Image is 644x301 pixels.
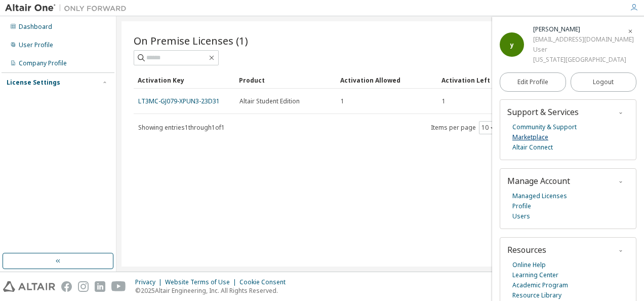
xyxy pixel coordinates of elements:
span: Support & Services [507,106,579,118]
span: Manage Account [507,175,570,186]
div: Activation Key [138,72,231,88]
div: yuru zhou [533,24,634,34]
div: Privacy [135,278,165,286]
span: Altair Student Edition [239,97,300,105]
div: [EMAIL_ADDRESS][DOMAIN_NAME] [533,34,634,45]
img: altair_logo.svg [3,281,55,292]
a: Edit Profile [500,72,566,92]
span: Items per page [431,121,498,134]
a: Users [512,211,530,221]
img: Altair One [5,3,132,13]
div: Company Profile [19,59,67,67]
div: Activation Left [441,72,532,88]
img: facebook.svg [61,281,72,292]
span: On Premise Licenses (1) [134,33,248,48]
div: Product [239,72,332,88]
div: Cookie Consent [239,278,292,286]
div: License Settings [7,79,60,87]
span: 1 [341,97,344,105]
a: Marketplace [512,132,548,142]
a: Managed Licenses [512,191,567,201]
div: [US_STATE][GEOGRAPHIC_DATA] [533,55,634,65]
a: Profile [512,201,531,211]
button: 10 [481,124,495,132]
div: User [533,45,634,55]
span: y [510,41,514,49]
a: Learning Center [512,270,558,280]
a: Resource Library [512,290,561,300]
span: Resources [507,244,546,255]
div: Website Terms of Use [165,278,239,286]
img: instagram.svg [78,281,89,292]
a: Altair Connect [512,142,553,153]
div: Activation Allowed [340,72,433,88]
span: Showing entries 1 through 1 of 1 [138,123,225,132]
span: Edit Profile [517,78,548,86]
div: User Profile [19,41,53,49]
p: © 2025 Altair Engineering, Inc. All Rights Reserved. [135,286,292,295]
span: 1 [442,97,446,105]
a: Community & Support [512,122,577,132]
button: Logout [571,72,637,92]
a: Academic Program [512,280,568,290]
a: Online Help [512,260,546,270]
img: linkedin.svg [95,281,105,292]
img: youtube.svg [111,281,126,292]
a: LT3MC-GJ079-XPUN3-23D31 [138,97,220,105]
span: Logout [593,77,614,87]
div: Dashboard [19,23,52,31]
